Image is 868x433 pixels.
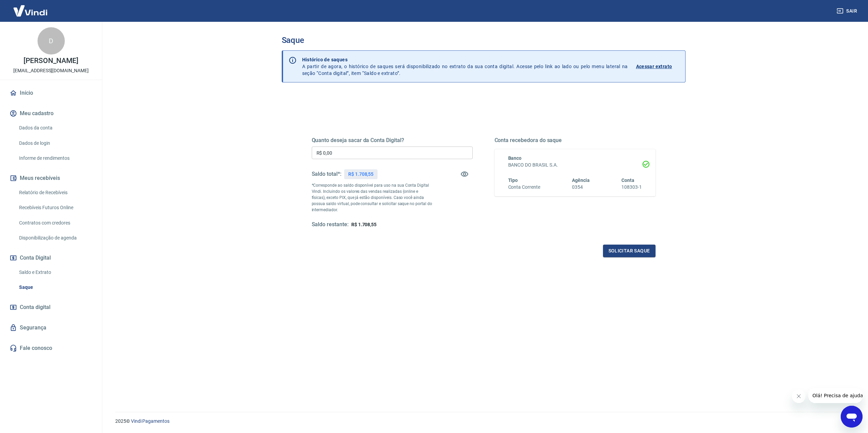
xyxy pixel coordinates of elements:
a: Disponibilização de agenda [16,231,94,245]
h5: Saldo total*: [312,171,341,177]
span: Agência [572,177,590,183]
iframe: Mensagem da empresa [808,388,863,403]
span: R$ 1.708,55 [351,222,377,227]
button: Meu cadastro [8,106,94,121]
button: Meus recebíveis [8,171,94,186]
button: Conta Digital [8,250,94,265]
a: Acessar extrato [636,56,680,77]
span: Banco [508,155,522,161]
a: Vindi Pagamentos [131,418,170,424]
iframe: Botão para abrir a janela de mensagens [841,406,863,428]
a: Saldo e Extrato [16,265,94,279]
a: Relatório de Recebíveis [16,186,94,200]
p: R$ 1.708,55 [348,171,373,178]
h6: BANCO DO BRASIL S.A. [508,161,642,169]
a: Contratos com credores [16,216,94,230]
iframe: Fechar mensagem [792,389,806,403]
p: 2025 © [115,418,852,425]
a: Conta digital [8,300,94,315]
span: Conta [621,177,634,183]
img: Vindi [8,0,53,21]
p: *Corresponde ao saldo disponível para uso na sua Conta Digital Vindi. Incluindo os valores das ve... [312,182,432,213]
a: Fale conosco [8,341,94,356]
button: Solicitar saque [603,245,656,257]
h3: Saque [282,35,686,45]
span: Tipo [508,177,518,183]
h6: 0354 [572,184,590,191]
h5: Saldo restante: [312,221,349,228]
p: Histórico de saques [302,56,628,63]
p: Acessar extrato [636,63,672,70]
a: Início [8,86,94,100]
a: Informe de rendimentos [16,151,94,165]
h6: Conta Corrente [508,184,540,191]
a: Dados de login [16,136,94,150]
h5: Quanto deseja sacar da Conta Digital? [312,137,473,144]
button: Sair [835,5,860,17]
span: Conta digital [20,303,50,312]
p: [PERSON_NAME] [24,57,78,64]
p: [EMAIL_ADDRESS][DOMAIN_NAME] [13,67,89,74]
a: Dados da conta [16,121,94,135]
span: Olá! Precisa de ajuda? [4,5,57,10]
div: D [38,27,65,55]
a: Segurança [8,320,94,335]
h6: 108303-1 [621,184,642,191]
a: Recebíveis Futuros Online [16,201,94,215]
a: Saque [16,280,94,294]
p: A partir de agora, o histórico de saques será disponibilizado no extrato da sua conta digital. Ac... [302,56,628,77]
h5: Conta recebedora do saque [495,137,656,144]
